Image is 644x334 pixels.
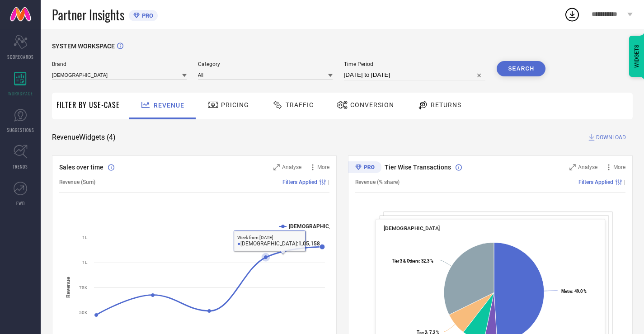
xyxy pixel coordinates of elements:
span: Traffic [286,101,314,108]
span: Sales over time [59,164,103,171]
span: SUGGESTIONS [7,127,34,133]
text: 1L [82,260,88,265]
tspan: Metro [561,289,572,294]
tspan: Tier 3 & Others [392,259,419,263]
text: 75K [79,285,88,290]
text: 50K [79,310,88,315]
span: PRO [140,12,153,19]
span: Returns [431,101,461,108]
text: 1L [82,235,88,240]
svg: Zoom [273,164,280,170]
div: Premium [348,161,381,175]
input: Select time period [344,70,486,80]
span: SCORECARDS [7,53,34,60]
span: Filter By Use-Case [56,99,120,110]
span: Revenue [154,102,184,109]
span: Time Period [344,61,486,67]
text: : 49.0 % [561,289,587,294]
svg: Zoom [569,164,576,170]
span: Analyse [282,164,301,170]
span: | [624,179,625,185]
span: Revenue (Sum) [59,179,95,185]
text: [DEMOGRAPHIC_DATA] [289,223,346,230]
span: Pricing [221,101,249,108]
span: [DEMOGRAPHIC_DATA] [384,225,440,231]
span: Filters Applied [282,179,317,185]
span: Category [198,61,333,67]
span: | [328,179,329,185]
tspan: Revenue [65,277,71,298]
span: More [317,164,329,170]
span: WORKSPACE [8,90,33,97]
span: Tier Wise Transactions [385,164,451,171]
button: Search [497,61,545,76]
div: Open download list [564,6,580,23]
span: SYSTEM WORKSPACE [52,42,115,50]
span: Partner Insights [52,5,124,24]
span: FWD [16,200,25,207]
span: Filters Applied [578,179,613,185]
text: : 32.3 % [392,259,433,263]
span: DOWNLOAD [596,133,626,142]
span: Brand [52,61,187,67]
span: Revenue (% share) [355,179,400,185]
span: Revenue Widgets ( 4 ) [52,133,116,142]
span: More [613,164,625,170]
span: TRENDS [13,163,28,170]
span: Conversion [350,101,394,108]
span: Analyse [578,164,597,170]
